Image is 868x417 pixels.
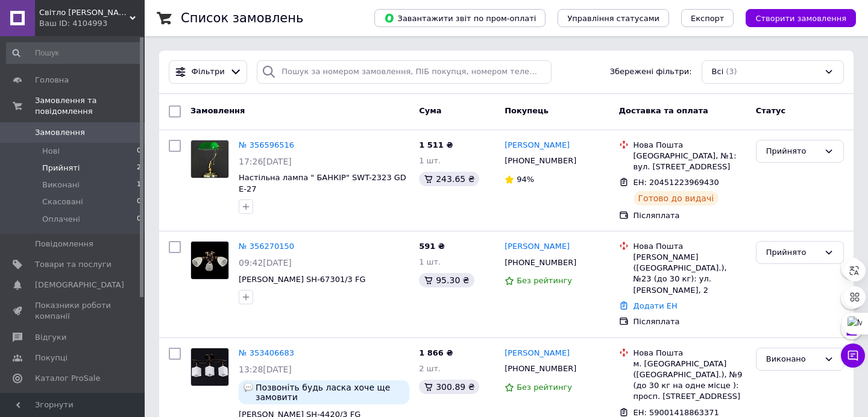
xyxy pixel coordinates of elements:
[558,9,669,27] button: Управління статусами
[419,273,474,287] div: 95.30 ₴
[634,191,719,205] div: Готово до видачі
[634,140,746,151] div: Нова Пошта
[619,106,708,115] span: Доставка та оплата
[419,156,441,165] span: 1 шт.
[634,316,746,327] div: Післяплата
[634,408,719,417] span: ЕН: 59001418863371
[190,106,245,115] span: Замовлення
[734,13,856,22] a: Створити замовлення
[137,196,141,207] span: 0
[239,242,294,251] a: № 356270150
[35,127,85,138] span: Замовлення
[384,13,536,24] span: Завантажити звіт по пром-оплаті
[756,106,786,115] span: Статус
[634,151,746,172] div: [GEOGRAPHIC_DATA], №1: вул. [STREET_ADDRESS]
[239,365,292,374] span: 13:28[DATE]
[239,275,366,284] a: [PERSON_NAME] SH-67301/3 FG
[137,163,141,174] span: 2
[634,241,746,252] div: Нова Пошта
[634,178,719,187] span: ЕН: 20451223969430
[239,348,294,357] a: № 353406683
[42,163,80,174] span: Прийняті
[502,361,579,377] div: [PHONE_NUMBER]
[239,140,294,149] a: № 356596516
[190,241,229,280] a: Фото товару
[755,14,846,23] span: Створити замовлення
[766,353,819,366] div: Виконано
[257,60,552,84] input: Пошук за номером замовлення, ПІБ покупця, номером телефону, Email, номером накладної
[567,14,659,23] span: Управління статусами
[191,348,228,386] img: Фото товару
[746,9,856,27] button: Створити замовлення
[190,348,229,386] a: Фото товару
[419,364,441,373] span: 2 шт.
[517,383,572,392] span: Без рейтингу
[6,42,142,64] input: Пошук
[42,146,60,157] span: Нові
[505,106,549,115] span: Покупець
[634,210,746,221] div: Післяплата
[192,66,225,78] span: Фільтри
[517,276,572,285] span: Без рейтингу
[244,383,253,392] img: :speech_balloon:
[419,348,453,357] span: 1 866 ₴
[42,214,80,225] span: Оплачені
[190,140,229,178] a: Фото товару
[419,242,445,251] span: 591 ₴
[181,11,303,25] h1: Список замовлень
[505,140,570,151] a: [PERSON_NAME]
[766,145,819,158] div: Прийнято
[35,332,66,343] span: Відгуки
[766,246,819,259] div: Прийнято
[502,153,579,169] div: [PHONE_NUMBER]
[42,180,80,190] span: Виконані
[35,259,112,270] span: Товари та послуги
[419,257,441,266] span: 1 шт.
[419,140,453,149] span: 1 511 ₴
[505,241,570,252] a: [PERSON_NAME]
[419,380,479,394] div: 300.89 ₴
[35,353,68,363] span: Покупці
[681,9,734,27] button: Експорт
[35,75,69,86] span: Головна
[634,359,746,403] div: м. [GEOGRAPHIC_DATA] ([GEOGRAPHIC_DATA].), №9 (до 30 кг на одне місце ): просп. [STREET_ADDRESS]
[502,255,579,271] div: [PHONE_NUMBER]
[239,157,292,166] span: 17:26[DATE]
[841,343,865,368] button: Чат з покупцем
[517,175,534,184] span: 94%
[191,242,228,279] img: Фото товару
[610,66,692,78] span: Збережені фільтри:
[137,146,141,157] span: 0
[419,172,479,186] div: 243.65 ₴
[39,7,130,18] span: Світло Є
[239,258,292,268] span: 09:42[DATE]
[712,66,724,78] span: Всі
[35,300,112,322] span: Показники роботи компанії
[35,280,124,290] span: [DEMOGRAPHIC_DATA]
[634,252,746,296] div: [PERSON_NAME] ([GEOGRAPHIC_DATA].), №23 (до 30 кг): ул. [PERSON_NAME], 2
[239,173,406,193] a: Настільна лампа " БАНКІР" SWT-2323 GD E-27
[256,383,404,402] span: Позвоніть будь ласка хоче ще замовити
[137,180,141,190] span: 1
[35,95,145,117] span: Замовлення та повідомлення
[374,9,546,27] button: Завантажити звіт по пром-оплаті
[726,67,737,76] span: (3)
[42,196,83,207] span: Скасовані
[505,348,570,359] a: [PERSON_NAME]
[39,18,145,29] div: Ваш ID: 4104993
[691,14,725,23] span: Експорт
[634,301,678,310] a: Додати ЕН
[35,239,93,249] span: Повідомлення
[634,348,746,359] div: Нова Пошта
[419,106,441,115] span: Cума
[137,214,141,225] span: 0
[191,140,228,178] img: Фото товару
[35,373,100,384] span: Каталог ProSale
